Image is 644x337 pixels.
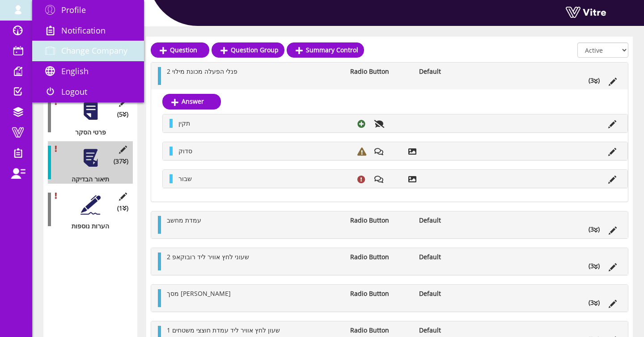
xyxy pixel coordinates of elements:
[346,216,415,225] li: Radio Button
[167,289,231,298] span: מסך [PERSON_NAME]
[346,289,415,298] li: Radio Button
[151,42,209,58] a: Question
[178,174,192,183] span: שבור
[584,225,604,234] li: (3 )
[48,222,126,231] div: הערות נוספות
[415,289,483,298] li: Default
[584,261,604,270] li: (3 )
[415,67,483,76] li: Default
[114,157,128,166] span: (37 )
[61,86,87,97] span: Logout
[178,147,192,155] span: סדוק
[32,41,144,61] a: Change Company
[61,66,89,76] span: English
[61,4,86,15] span: Profile
[287,42,364,58] a: Summary Control
[32,82,144,102] a: Logout
[32,61,144,82] a: English
[212,42,284,58] a: Question Group
[117,110,128,119] span: (5 )
[346,253,415,261] li: Radio Button
[415,216,483,225] li: Default
[346,67,415,76] li: Radio Button
[584,298,604,307] li: (3 )
[167,67,237,76] span: 2 פנלי הפעלה מכונת מילוי
[167,216,201,224] span: עמדת מחשב
[48,128,126,137] div: פרטי הסקר
[178,119,190,127] span: תקין
[346,326,415,335] li: Radio Button
[584,76,604,85] li: (3 )
[48,175,126,184] div: תיאור הבדיקה
[415,326,483,335] li: Default
[167,326,280,334] span: 1 שעון לחץ אוויר ליד עמדת חוצצי משטחים
[61,25,106,36] span: Notification
[117,204,128,213] span: (1 )
[167,253,249,261] span: 2 שעוני לחץ אוויר ליד רובוקאפ
[162,94,221,109] a: Answer
[415,253,483,261] li: Default
[61,45,127,56] span: Change Company
[32,21,144,41] a: Notification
